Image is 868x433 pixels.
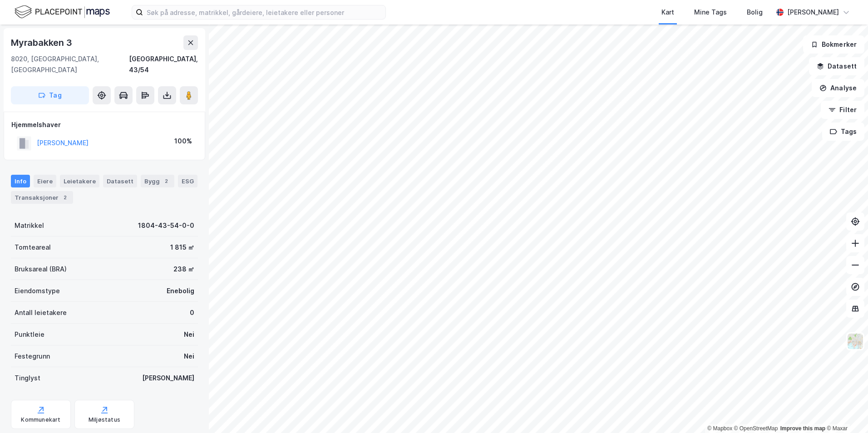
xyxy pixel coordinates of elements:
[15,4,110,20] img: logo.f888ab2527a4732fd821a326f86c7f29.svg
[15,351,50,362] div: Festegrunn
[178,175,197,187] div: ESG
[780,425,825,432] a: Improve this map
[184,351,194,362] div: Nei
[103,175,137,187] div: Datasett
[809,57,864,75] button: Datasett
[707,425,732,432] a: Mapbox
[11,86,89,104] button: Tag
[170,242,194,253] div: 1 815 ㎡
[138,220,194,231] div: 1804-43-54-0-0
[11,191,73,204] div: Transaksjoner
[821,101,864,119] button: Filter
[823,389,868,433] iframe: Chat Widget
[15,242,51,253] div: Tomteareal
[847,333,864,350] img: Z
[822,123,864,141] button: Tags
[162,177,171,186] div: 2
[89,416,120,423] div: Miljøstatus
[15,285,60,296] div: Eiendomstype
[142,373,194,384] div: [PERSON_NAME]
[15,329,44,340] div: Punktleie
[190,307,194,318] div: 0
[15,373,40,384] div: Tinglyst
[11,119,197,130] div: Hjemmelshaver
[129,54,198,75] div: [GEOGRAPHIC_DATA], 43/54
[174,136,192,147] div: 100%
[823,389,868,433] div: Kontrollprogram for chat
[15,307,67,318] div: Antall leietakere
[803,35,864,54] button: Bokmerker
[11,35,74,50] div: Myrabakken 3
[184,329,194,340] div: Nei
[747,7,763,18] div: Bolig
[167,285,194,296] div: Enebolig
[21,416,60,423] div: Kommunekart
[34,175,56,187] div: Eiere
[60,175,99,187] div: Leietakere
[60,193,69,202] div: 2
[694,7,727,18] div: Mine Tags
[143,5,385,19] input: Søk på adresse, matrikkel, gårdeiere, leietakere eller personer
[787,7,839,18] div: [PERSON_NAME]
[661,7,674,18] div: Kart
[15,264,67,275] div: Bruksareal (BRA)
[173,264,194,275] div: 238 ㎡
[812,79,864,97] button: Analyse
[141,175,174,187] div: Bygg
[734,425,778,432] a: OpenStreetMap
[11,54,129,75] div: 8020, [GEOGRAPHIC_DATA], [GEOGRAPHIC_DATA]
[15,220,44,231] div: Matrikkel
[11,175,30,187] div: Info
